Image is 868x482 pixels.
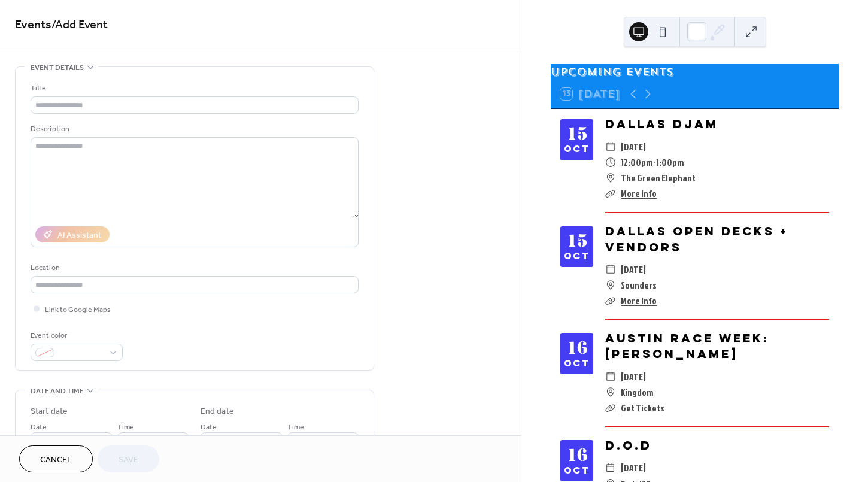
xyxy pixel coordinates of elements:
[45,304,111,316] span: Link to Google Maps
[605,116,718,131] a: Dallas DJam
[567,340,587,357] div: 16
[605,139,616,154] div: ​
[605,400,616,416] div: ​
[605,331,769,361] a: Austin Race Week: [PERSON_NAME]
[31,405,68,418] div: Start date
[40,454,72,466] span: Cancel
[19,445,93,472] button: Cancel
[621,294,657,307] a: More Info
[653,154,656,170] span: -
[31,329,120,342] div: Event color
[605,170,616,186] div: ​
[605,277,616,293] div: ​
[31,385,84,398] span: Date and time
[605,293,616,308] div: ​
[605,369,616,384] div: ​
[31,62,84,74] span: Event details
[605,223,788,254] a: Dallas Open Decks + Vendors
[621,384,654,400] span: Kingdom
[201,405,234,418] div: End date
[564,145,590,153] div: Oct
[31,262,356,274] div: Location
[605,154,616,170] div: ​
[564,252,590,260] div: Oct
[605,384,616,400] div: ​
[605,438,652,453] a: D.O.D
[621,262,646,277] span: [DATE]
[564,359,590,368] div: Oct
[567,126,587,143] div: 15
[564,466,590,475] div: Oct
[117,421,134,434] span: Time
[287,421,304,434] span: Time
[567,447,587,464] div: 16
[621,460,646,475] span: [DATE]
[201,421,217,434] span: Date
[621,139,646,154] span: [DATE]
[551,64,839,80] div: Upcoming events
[605,186,616,201] div: ​
[31,82,356,95] div: Title
[31,421,47,434] span: Date
[621,369,646,384] span: [DATE]
[656,154,684,170] span: 1:00pm
[621,170,696,186] span: The Green Elephant
[621,187,657,200] a: More Info
[621,154,653,170] span: 12:00pm
[605,460,616,475] div: ​
[51,13,108,37] span: / Add Event
[621,277,657,293] span: Sounders
[605,262,616,277] div: ​
[31,123,356,135] div: Description
[567,233,587,250] div: 15
[15,13,51,37] a: Events
[621,401,664,414] a: Get Tickets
